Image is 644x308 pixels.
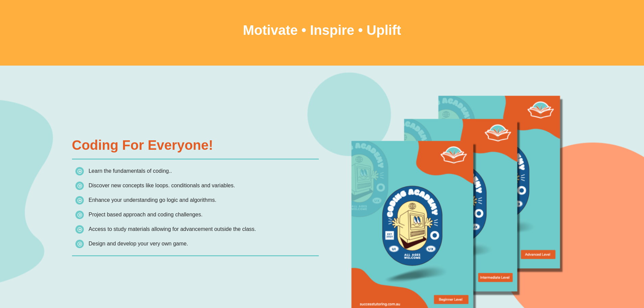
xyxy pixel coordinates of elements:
[89,212,202,217] span: Project based approach and coding challenges.
[89,241,188,246] span: Design and develop your very own game.
[72,138,319,152] h1: Coding For Everyone!
[75,211,84,219] img: icon-list.png
[52,23,593,37] h2: Motivate • Inspire • Uplift
[89,197,216,203] span: Enhance your understanding go logic and algorithms.
[75,240,84,248] img: icon-list.png
[75,196,84,205] img: icon-list.png
[75,167,84,175] img: icon-list.png
[75,225,84,234] img: icon-list.png
[89,168,172,174] span: Learn the fundamentals of coding..
[89,183,235,188] span: Discover new concepts like loops. conditionals and variables.
[75,182,84,190] img: icon-list.png
[531,232,644,308] iframe: Chat Widget
[89,226,256,232] span: Access to study materials allowing for advancement outside the class.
